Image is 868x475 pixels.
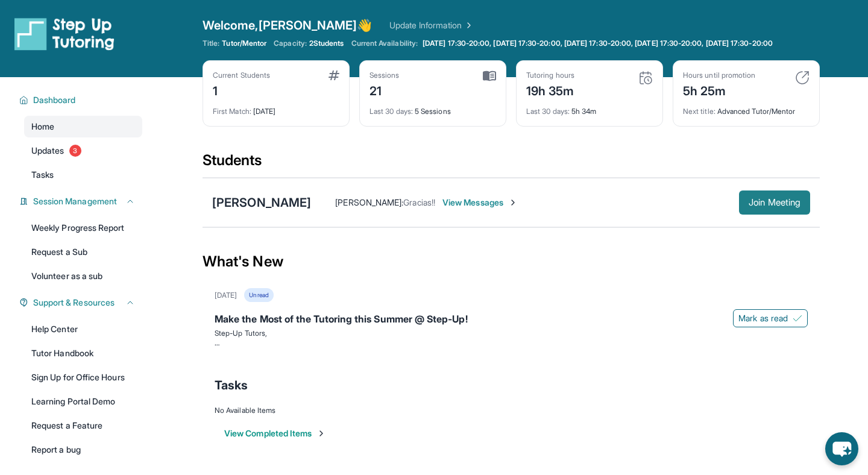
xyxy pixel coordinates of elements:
[33,94,76,106] span: Dashboard
[31,145,64,157] span: Updates
[749,199,800,206] span: Join Meeting
[213,71,270,80] div: Current Students
[24,342,142,364] a: Tutor Handbook
[683,107,715,116] span: Next title :
[683,71,755,80] div: Hours until promotion
[24,241,142,263] a: Request a Sub
[738,312,788,324] span: Mark as read
[215,329,808,338] p: Step-Up Tutors,
[244,288,273,302] div: Unread
[370,71,400,80] div: Sessions
[683,99,810,116] div: Advanced Tutor/Mentor
[403,197,435,207] span: Gracias!!
[24,415,142,436] a: Request a Feature
[224,427,326,439] button: View Completed Items
[526,107,570,116] span: Last 30 days :
[203,39,219,48] span: Title:
[33,195,117,207] span: Session Management
[442,197,518,209] span: View Messages
[24,140,142,162] a: Updates3
[683,80,755,99] div: 5h 25m
[370,99,496,116] div: 5 Sessions
[526,80,574,99] div: 19h 35m
[793,313,802,323] img: Mark as read
[215,291,237,300] div: [DATE]
[203,17,373,34] span: Welcome, [PERSON_NAME] 👋
[28,195,135,207] button: Session Management
[483,71,496,81] img: card
[370,80,400,99] div: 21
[24,164,142,186] a: Tasks
[389,19,474,31] a: Update Information
[329,71,339,80] img: card
[420,39,775,48] a: [DATE] 17:30-20:00, [DATE] 17:30-20:00, [DATE] 17:30-20:00, [DATE] 17:30-20:00, [DATE] 17:30-20:00
[69,145,81,157] span: 3
[24,318,142,340] a: Help Center
[733,309,808,327] button: Mark as read
[423,39,773,48] span: [DATE] 17:30-20:00, [DATE] 17:30-20:00, [DATE] 17:30-20:00, [DATE] 17:30-20:00, [DATE] 17:30-20:00
[462,19,474,31] img: Chevron Right
[24,439,142,461] a: Report a bug
[31,121,54,133] span: Home
[215,312,808,329] div: Make the Most of the Tutoring this Summer @ Step-Up!
[28,94,135,106] button: Dashboard
[795,71,810,85] img: card
[335,197,403,207] span: [PERSON_NAME] :
[33,297,115,309] span: Support & Resources
[526,99,653,116] div: 5h 34m
[739,190,810,215] button: Join Meeting
[213,107,251,116] span: First Match :
[222,39,266,48] span: Tutor/Mentor
[274,39,307,48] span: Capacity:
[370,107,413,116] span: Last 30 days :
[24,366,142,388] a: Sign Up for Office Hours
[213,99,339,116] div: [DATE]
[508,198,518,207] img: Chevron-Right
[526,71,574,80] div: Tutoring hours
[203,235,820,288] div: What's New
[638,71,653,85] img: card
[825,432,858,465] button: chat-button
[24,265,142,287] a: Volunteer as a sub
[203,151,820,177] div: Students
[24,116,142,137] a: Home
[213,80,270,99] div: 1
[24,217,142,239] a: Weekly Progress Report
[309,39,344,48] span: 2 Students
[31,169,54,181] span: Tasks
[28,297,135,309] button: Support & Resources
[215,406,808,415] div: No Available Items
[212,194,311,211] div: [PERSON_NAME]
[14,17,115,51] img: logo
[24,391,142,412] a: Learning Portal Demo
[215,377,248,394] span: Tasks
[351,39,418,48] span: Current Availability:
